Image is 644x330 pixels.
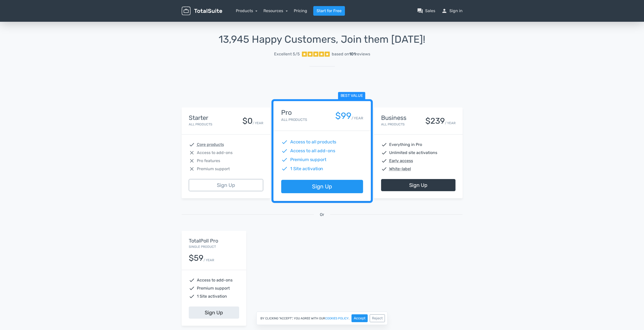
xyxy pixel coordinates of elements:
[281,157,288,163] span: check
[389,142,422,148] span: Everything in Pro
[441,8,463,14] a: personSign in
[320,212,324,218] span: Or
[351,116,363,121] small: / YEAR
[389,150,437,156] span: Unlimited site activations
[189,277,195,283] span: check
[389,166,411,172] abbr: White-label
[441,8,447,14] span: person
[313,6,345,16] a: Start for Free
[197,150,233,156] span: Access to add-ons
[290,139,336,145] span: Access to all products
[417,8,423,14] span: question_answer
[281,165,288,172] span: check
[189,166,195,172] span: close
[332,51,370,57] div: based on reviews
[349,52,356,56] strong: 101
[381,142,387,148] span: check
[189,150,195,156] span: close
[256,312,388,325] div: By clicking "Accept", you agree with our .
[197,277,233,283] span: Access to add-ons
[445,121,455,125] small: / YEAR
[335,111,351,121] div: $99
[189,285,195,291] span: check
[351,314,368,322] button: Accept
[338,92,365,100] span: Best value
[381,179,455,191] a: Sign Up
[189,293,195,299] span: check
[381,122,405,126] small: All Products
[189,122,212,126] small: All Products
[189,158,195,164] span: close
[197,158,220,164] span: Pro features
[381,158,387,164] span: check
[189,306,239,319] a: Sign Up
[281,109,307,116] h4: Pro
[197,285,230,291] span: Premium support
[281,148,288,154] span: check
[203,258,214,262] small: / YEAR
[189,115,212,121] h4: Starter
[189,254,203,262] div: $59
[325,317,349,320] a: cookies policy
[197,166,230,172] span: Premium support
[182,49,463,59] a: Excellent 5/5 based on101reviews
[189,245,216,249] small: Single Product
[189,238,239,244] h5: TotalPoll Pro
[381,115,406,121] h4: Business
[381,150,387,156] span: check
[274,51,300,57] span: Excellent 5/5
[281,139,288,145] span: check
[370,314,385,322] button: Reject
[197,293,227,299] span: 1 Site activation
[294,8,307,14] a: Pricing
[290,165,323,172] span: 1 Site activation
[189,179,263,191] a: Sign Up
[253,121,263,125] small: / YEAR
[263,8,288,13] a: Resources
[182,34,463,45] h1: 13,945 Happy Customers, Join them [DATE]!
[182,7,222,15] img: TotalSuite for WordPress
[425,117,445,125] div: $239
[281,180,363,193] a: Sign Up
[389,158,413,164] abbr: Early access
[281,118,307,122] small: All Products
[290,157,326,163] span: Premium support
[242,117,253,125] div: $0
[197,142,224,148] abbr: Core products
[381,166,387,172] span: check
[290,148,335,154] span: Access to all add-ons
[417,8,435,14] a: question_answerSales
[236,8,258,13] a: Products
[189,142,195,148] span: check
